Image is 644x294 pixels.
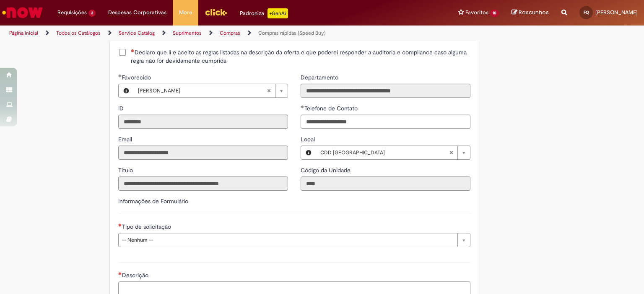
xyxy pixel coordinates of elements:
[465,8,488,17] span: Favoritos
[57,8,87,17] span: Requisições
[301,105,304,108] span: Obrigatório Preenchido
[173,30,202,36] a: Suprimentos
[316,146,470,159] a: CDD [GEOGRAPHIC_DATA]Limpar campo Local
[220,30,240,36] a: Compras
[301,176,470,191] input: Código da Unidade
[88,10,96,17] span: 3
[118,166,135,174] label: Somente leitura - Título
[262,84,275,97] abbr: Limpar campo Favorecido
[179,8,192,17] span: More
[584,10,589,15] span: FQ
[1,4,44,21] img: ServiceNow
[320,146,449,159] span: CDD [GEOGRAPHIC_DATA]
[118,105,125,112] span: Somente leitura - ID
[240,8,288,18] div: Padroniza
[131,49,135,52] span: Necessários
[122,271,150,279] span: Descrição
[138,84,267,97] span: [PERSON_NAME]
[108,8,166,17] span: Despesas Corporativas
[134,84,288,97] a: [PERSON_NAME]Limpar campo Favorecido
[9,30,38,36] a: Página inicial
[122,223,173,230] span: Tipo de solicitação
[445,146,457,159] abbr: Limpar campo Local
[119,84,134,97] button: Favorecido, Visualizar este registro Felipe Araujo Quirino
[301,84,470,98] input: Departamento
[131,48,470,65] span: Declaro que li e aceito as regras listadas na descrição da oferta e que poderei responder a audit...
[301,74,340,81] span: Somente leitura - Departamento
[56,30,101,36] a: Todos os Catálogos
[118,115,288,129] input: ID
[519,8,549,16] span: Rascunhos
[122,74,153,81] span: Necessários - Favorecido
[119,30,155,36] a: Service Catalog
[118,135,134,143] span: Somente leitura - Email
[258,30,326,36] a: Compras rápidas (Speed Buy)
[118,104,125,112] label: Somente leitura - ID
[304,105,359,112] span: Telefone de Contato
[205,6,227,18] img: click_logo_yellow_360x200.png
[301,135,317,143] span: Local
[301,166,352,174] label: Somente leitura - Código da Unidade
[118,223,122,227] span: Necessários
[490,10,499,17] span: 10
[118,135,134,143] label: Somente leitura - Email
[122,233,453,247] span: -- Nenhum --
[267,8,288,18] p: +GenAi
[512,9,549,17] a: Rascunhos
[301,166,352,174] span: Somente leitura - Código da Unidade
[118,166,135,174] span: Somente leitura - Título
[118,272,122,275] span: Necessários
[6,26,423,41] ul: Trilhas de página
[118,176,288,191] input: Título
[595,9,638,16] span: [PERSON_NAME]
[118,146,288,160] input: Email
[118,74,122,77] span: Obrigatório Preenchido
[118,197,188,205] label: Informações de Formulário
[301,115,470,129] input: Telefone de Contato
[301,146,316,159] button: Local, Visualizar este registro CDD Petrópolis
[301,73,340,82] label: Somente leitura - Departamento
